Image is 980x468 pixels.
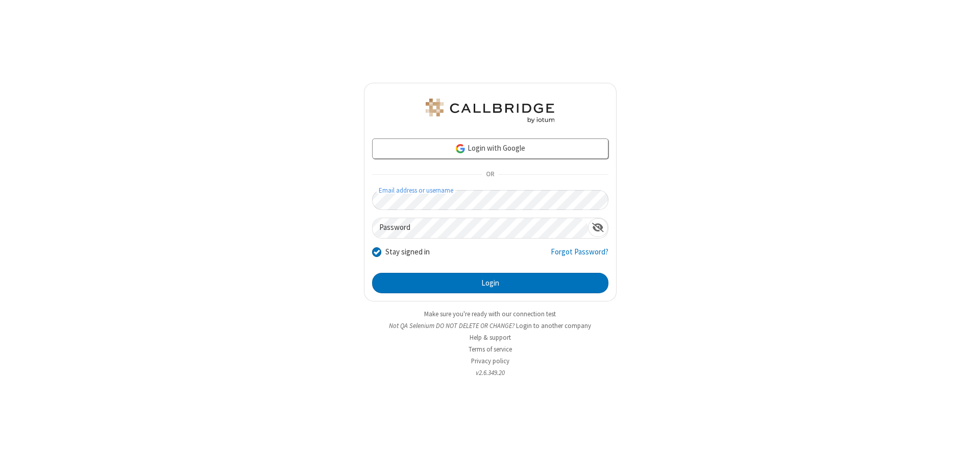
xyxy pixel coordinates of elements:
button: Login [372,273,608,293]
img: google-icon.png [455,143,466,154]
a: Login with Google [372,138,608,159]
a: Make sure you're ready with our connection test [424,310,556,318]
input: Password [373,218,588,238]
a: Terms of service [469,345,512,354]
input: Email address or username [372,190,608,210]
label: Stay signed in [385,246,430,258]
a: Privacy policy [471,357,509,365]
a: Help & support [470,333,511,342]
button: Login to another company [516,321,591,331]
li: v2.6.349.20 [364,368,617,378]
li: Not QA Selenium DO NOT DELETE OR CHANGE? [364,321,617,331]
div: Show password [588,218,608,237]
a: Forgot Password? [551,246,608,266]
iframe: Chat [954,441,972,461]
img: QA Selenium DO NOT DELETE OR CHANGE [424,99,556,123]
span: OR [482,168,498,182]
